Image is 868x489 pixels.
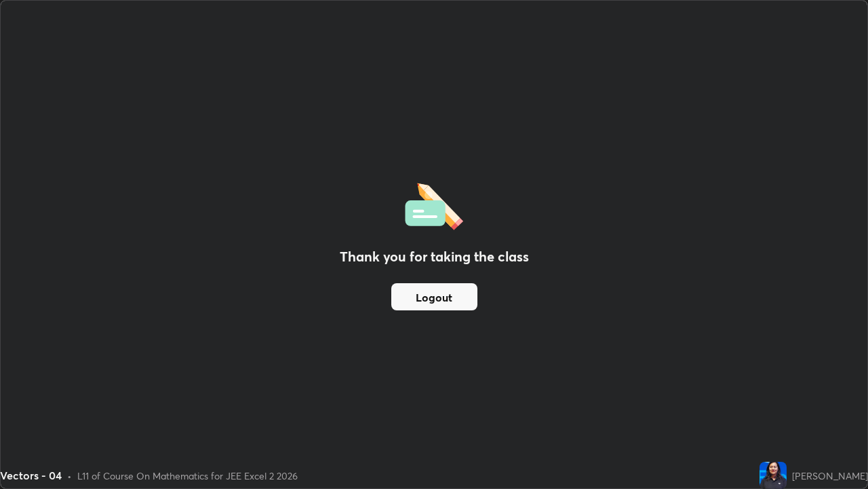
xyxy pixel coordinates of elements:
div: [PERSON_NAME] [792,469,868,483]
button: Logout [391,283,477,310]
img: offlineFeedback.1438e8b3.svg [405,179,463,230]
img: 4b638fcb64b94195b819c4963410e12e.jpg [759,462,787,489]
div: L11 of Course On Mathematics for JEE Excel 2 2026 [77,469,298,483]
h2: Thank you for taking the class [340,247,529,267]
div: • [67,469,72,483]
